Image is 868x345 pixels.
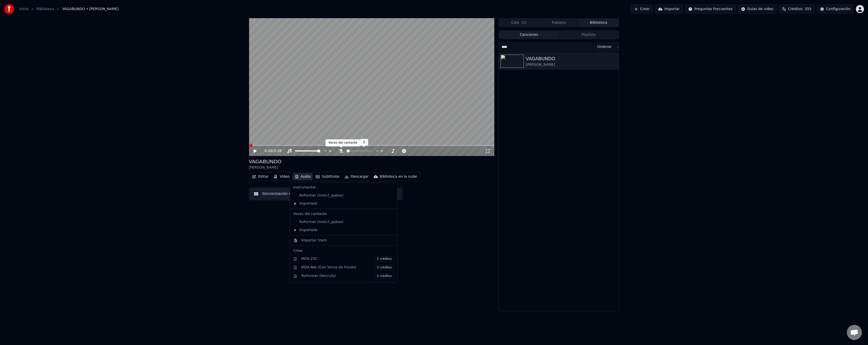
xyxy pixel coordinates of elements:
[631,5,653,14] button: Crear
[301,273,394,279] div: RoFormer (becruily)
[817,5,854,14] button: Configuración
[325,139,360,146] div: Voces del cantante
[526,55,617,62] div: VAGABUNDO
[559,31,618,39] button: Playlists
[291,200,389,208] div: Importado
[301,282,394,288] div: RoFormer (instv7_gabox)
[301,256,394,262] div: MDX-23C
[19,7,119,12] nav: breadcrumb
[499,31,559,39] button: Canciones
[375,273,394,279] span: 2 créditos
[805,7,811,12] span: 355
[250,173,270,180] button: Editar
[265,148,277,153] div: /
[293,248,394,253] div: Crear
[251,189,305,198] button: Sincronización manual
[375,256,394,262] span: 2 créditos
[539,19,579,26] button: Trabajos
[4,4,14,14] img: youka
[291,183,396,192] div: Instrumental
[847,325,862,340] a: Chat abierto
[343,173,371,180] button: Descargar
[301,238,327,243] div: Importar Stem
[37,7,54,12] a: Biblioteca
[655,5,683,14] button: Importar
[685,5,736,14] button: Preguntas Frecuentes
[499,19,539,26] button: Cola
[375,282,394,288] span: 2 créditos
[291,218,389,226] div: RoFormer (instv7_gabox)
[272,173,291,180] button: Video
[301,265,394,270] div: MDX-Net (Con Voces de Fondo)
[526,62,617,67] div: [PERSON_NAME]
[291,226,389,234] div: Importado
[360,139,368,146] div: 0
[293,173,313,180] button: Audio
[579,19,618,26] button: Biblioteca
[249,158,281,165] div: VAGABUNDO
[291,192,389,200] div: RoFormer (instv7_gabox)
[788,7,803,12] span: Créditos
[826,7,851,12] div: Configuración
[291,210,396,218] div: Voces del cantante
[375,265,394,270] span: 2 créditos
[738,5,777,14] button: Guías de video
[19,7,29,12] a: Inicio
[265,148,273,153] span: 0:00
[314,173,341,180] button: Subtítulos
[274,148,282,153] span: 3:38
[62,7,119,12] span: VAGABUNDO • [PERSON_NAME]
[380,174,417,179] div: Biblioteca en la nube
[249,165,281,170] div: [PERSON_NAME]
[779,5,815,14] button: Créditos355
[597,44,612,49] span: Ordenar
[522,20,527,25] span: ( 1 )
